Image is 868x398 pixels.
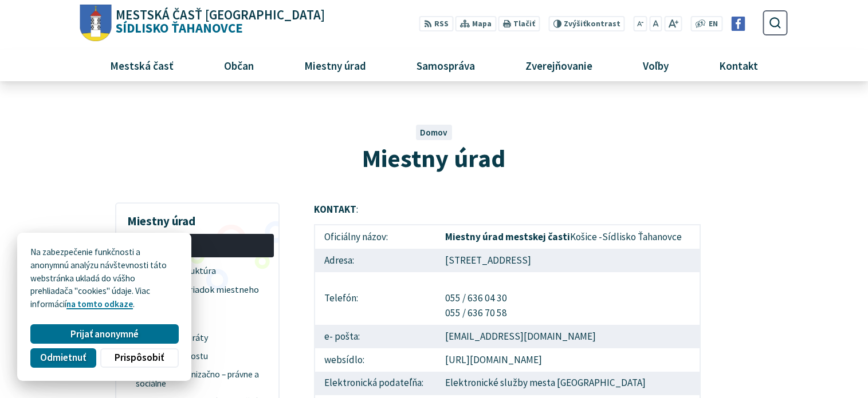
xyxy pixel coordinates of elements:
td: e- pošta: [315,325,436,348]
span: Štruktúra [127,236,268,255]
h3: Miestny úrad [120,206,274,230]
span: Prispôsobiť [115,352,164,364]
a: Organizačná štruktúra [120,261,274,280]
span: Zverejňovanie [521,50,596,81]
span: Oddelenia a referáty [127,328,268,347]
span: EN [709,18,718,30]
a: 055 / 636 70 58 [445,307,507,319]
span: Organizačný poriadok miestneho úradu [127,280,268,309]
span: Miestny úrad [362,142,505,174]
p: Na zabezpečenie funkčnosti a anonymnú analýzu návštevnosti táto webstránka ukladá do vášho prehli... [30,246,178,311]
span: Mapa [472,18,492,30]
button: Prijať anonymné [30,324,178,344]
a: 055 / 636 04 30 [445,292,507,304]
span: RSS [434,18,449,30]
button: Nastaviť pôvodnú veľkosť písma [649,16,662,31]
a: Štruktúra [120,234,274,257]
a: EN [706,18,721,30]
a: Samospráva [396,50,496,81]
span: Samospráva [412,50,479,81]
span: Voľby [639,50,673,81]
a: na tomto odkaze [66,298,133,309]
button: Zvýšiťkontrast [548,16,625,31]
a: Zverejňovanie [505,50,614,81]
span: Odmietnuť [40,352,86,364]
button: Prispôsobiť [100,348,178,368]
a: Kancelária starostu [129,347,274,365]
a: Oddelenie organizačno – právne a sociálne [129,365,274,393]
a: Elektronické služby mesta [GEOGRAPHIC_DATA] [445,376,646,389]
td: [EMAIL_ADDRESS][DOMAIN_NAME] [436,325,700,348]
span: Tlačiť [513,19,535,29]
a: Voľby [622,50,690,81]
button: Zväčšiť veľkosť písma [664,16,682,31]
a: Mestská časť [89,50,194,81]
span: Oddelenie organizačno – právne a sociálne [136,365,268,393]
span: Prednosta MÚ [127,309,268,328]
td: Telefón: [315,272,436,325]
a: Občan [203,50,274,81]
p: : [314,202,701,217]
strong: KONTAKT [314,203,356,216]
button: Odmietnuť [30,348,96,368]
td: Košice -Sídlisko Ťahanovce [436,225,700,249]
span: Kontakt [715,50,763,81]
td: Adresa: [315,249,436,272]
strong: Miestny úrad mestskej časti [445,230,570,243]
a: Kontakt [698,50,779,81]
span: Mestská časť [GEOGRAPHIC_DATA] [116,9,325,22]
a: Mapa [455,16,496,31]
img: Prejsť na domovskú stránku [80,5,112,42]
a: Logo Sídlisko Ťahanovce, prejsť na domovskú stránku. [80,5,325,42]
span: Zvýšiť [564,19,586,29]
a: Prednosta MÚ [120,309,274,328]
button: Zmenšiť veľkosť písma [634,16,647,31]
td: [STREET_ADDRESS] [436,249,700,272]
a: Organizačný poriadok miestneho úradu [120,280,274,309]
span: Miestny úrad [300,50,370,81]
span: Sídlisko Ťahanovce [112,9,325,35]
a: RSS [419,16,453,31]
td: [URL][DOMAIN_NAME] [436,348,700,372]
a: Miestny úrad [283,50,387,81]
td: websídlo: [315,348,436,372]
span: Kancelária starostu [136,347,268,365]
td: Oficiálny názov: [315,225,436,249]
span: kontrast [564,19,620,29]
a: Domov [420,127,447,138]
td: Elektronická podateľňa: [315,372,436,395]
img: Prejsť na Facebook stránku [731,17,745,31]
span: Mestská časť [105,50,178,81]
span: Prijať anonymné [70,328,139,340]
a: Oddelenia a referáty [120,328,274,347]
span: Občan [219,50,258,81]
span: Organizačná štruktúra [127,261,268,280]
button: Tlačiť [498,16,540,31]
